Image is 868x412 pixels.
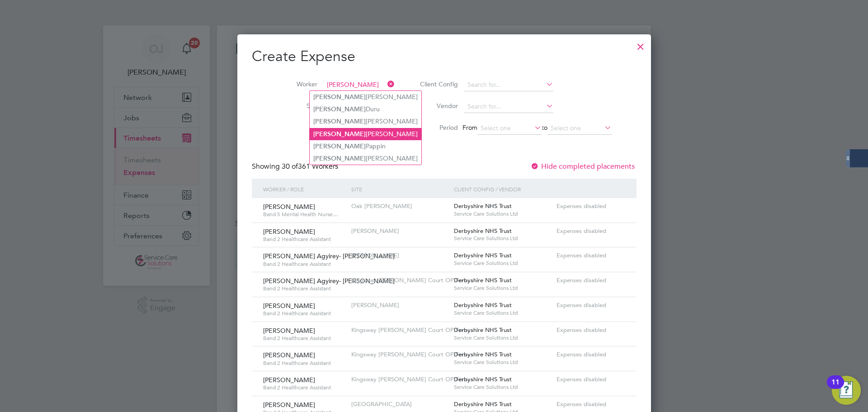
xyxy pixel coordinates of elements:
[454,309,552,317] span: Service Care Solutions Ltd
[282,162,298,171] span: 30 of
[310,128,421,140] li: [PERSON_NAME]
[277,102,317,110] label: Site
[310,91,421,103] li: [PERSON_NAME]
[557,301,606,309] span: Expenses disabled
[454,384,552,391] span: Service Care Solutions Ltd
[351,350,473,358] span: Kingsway [PERSON_NAME] Court OP Fem…
[263,227,315,236] span: [PERSON_NAME]
[261,179,349,199] div: Worker / Role
[313,142,366,150] b: [PERSON_NAME]
[530,162,635,171] label: Hide completed placements
[477,122,542,135] input: Select one
[349,179,452,199] div: Site
[263,401,315,409] span: [PERSON_NAME]
[454,375,512,383] span: Derbyshire NHS Trust
[310,115,421,128] li: [PERSON_NAME]
[351,375,473,383] span: Kingsway [PERSON_NAME] Court OP Fem…
[351,326,473,334] span: Kingsway [PERSON_NAME] Court OP Fem…
[454,350,512,358] span: Derbyshire NHS Trust
[263,310,344,317] span: Band 2 Healthcare Assistant
[557,251,606,259] span: Expenses disabled
[263,203,315,211] span: [PERSON_NAME]
[557,375,606,383] span: Expenses disabled
[417,80,458,88] label: Client Config
[351,227,399,235] span: [PERSON_NAME]
[454,284,552,292] span: Service Care Solutions Ltd
[454,359,552,366] span: Service Care Solutions Ltd
[557,350,606,358] span: Expenses disabled
[832,376,861,405] button: Open Resource Center, 11 new notifications
[252,162,340,171] div: Showing
[263,285,344,292] span: Band 2 Healthcare Assistant
[406,118,623,139] li: From to
[454,227,512,235] span: Derbyshire NHS Trust
[263,360,344,367] span: Band 2 Healthcare Assistant
[351,400,412,408] span: [GEOGRAPHIC_DATA]
[454,400,512,408] span: Derbyshire NHS Trust
[263,236,344,243] span: Band 2 Healthcare Assistant
[351,251,399,259] span: [PERSON_NAME]
[310,152,421,165] li: [PERSON_NAME]
[452,179,554,199] div: Client Config / Vendor
[557,276,606,284] span: Expenses disabled
[464,79,553,91] input: Search for...
[454,326,512,334] span: Derbyshire NHS Trust
[263,384,344,391] span: Band 2 Healthcare Assistant
[454,260,552,267] span: Service Care Solutions Ltd
[263,302,315,310] span: [PERSON_NAME]
[557,227,606,235] span: Expenses disabled
[310,103,421,115] li: Duru
[263,211,344,218] span: Band 5 Mental Health Nurse…
[282,162,338,171] span: 361 Workers
[454,210,552,218] span: Service Care Solutions Ltd
[557,400,606,408] span: Expenses disabled
[263,351,315,359] span: [PERSON_NAME]
[313,155,366,162] b: [PERSON_NAME]
[547,122,612,135] input: Select one
[454,202,512,210] span: Derbyshire NHS Trust
[324,79,395,91] input: Search for...
[263,335,344,342] span: Band 2 Healthcare Assistant
[263,277,395,285] span: [PERSON_NAME] Agyirey- [PERSON_NAME]
[464,100,553,113] input: Search for...
[454,235,552,242] span: Service Care Solutions Ltd
[313,130,366,138] b: [PERSON_NAME]
[252,47,637,66] h2: Create Expense
[313,93,366,101] b: [PERSON_NAME]
[454,276,512,284] span: Derbyshire NHS Trust
[557,326,606,334] span: Expenses disabled
[310,140,421,152] li: Pappin
[417,123,458,132] label: Period
[263,252,395,260] span: [PERSON_NAME] Agyirey- [PERSON_NAME]
[313,105,366,113] b: [PERSON_NAME]
[263,376,315,384] span: [PERSON_NAME]
[454,334,552,341] span: Service Care Solutions Ltd
[351,276,473,284] span: Kingsway [PERSON_NAME] Court OP Fem…
[263,327,315,335] span: [PERSON_NAME]
[351,202,412,210] span: Oak [PERSON_NAME]
[263,260,344,268] span: Band 2 Healthcare Assistant
[351,301,399,309] span: [PERSON_NAME]
[454,251,512,259] span: Derbyshire NHS Trust
[313,118,366,125] b: [PERSON_NAME]
[277,80,317,88] label: Worker
[557,202,606,210] span: Expenses disabled
[454,301,512,309] span: Derbyshire NHS Trust
[831,382,840,394] div: 11
[417,102,458,110] label: Vendor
